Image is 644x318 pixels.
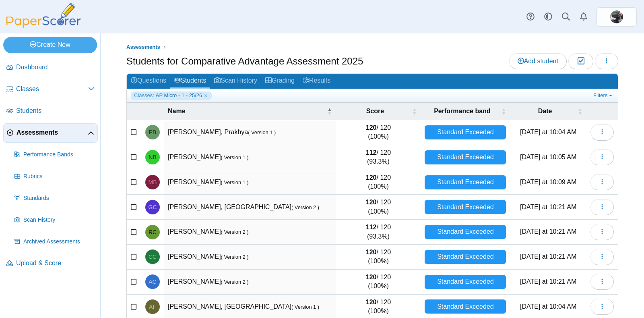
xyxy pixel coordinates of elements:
a: Scan History [210,74,261,89]
td: [PERSON_NAME] [164,220,336,245]
a: Assessments [3,123,98,143]
time: Sep 30, 2025 at 10:21 AM [520,278,576,285]
span: Crystal Chen [149,254,157,260]
td: / 120 (100%) [336,195,421,220]
time: Sep 30, 2025 at 10:21 AM [520,253,576,260]
a: Students [3,102,98,121]
div: Standard Exceeded [425,225,506,239]
span: Score : Activate to sort [412,107,417,115]
span: Score [340,107,410,116]
span: Scan History [23,216,95,224]
td: / 120 (100%) [336,270,421,295]
td: [PERSON_NAME] [164,270,336,295]
a: Filters [591,91,616,100]
img: ps.UbxoEbGB7O8jyuZL [610,10,623,23]
a: ps.UbxoEbGB7O8jyuZL [597,7,637,27]
img: PaperScorer [3,3,84,28]
span: Giada Catanzaro [149,204,157,210]
span: Performance Bands [23,151,95,159]
div: Standard Exceeded [425,175,506,189]
b: 120 [366,199,377,206]
a: Standards [11,189,98,208]
a: Scan History [11,210,98,230]
a: Archived Assessments [11,232,98,251]
span: Rohan Champakara [149,229,157,235]
div: Standard Exceeded [425,299,506,314]
time: Sep 30, 2025 at 10:04 AM [520,303,576,310]
td: / 120 (93.3%) [336,220,421,245]
div: Standard Exceeded [425,250,506,264]
a: Create New [3,37,97,53]
b: 112 [366,149,377,156]
a: Questions [127,74,170,89]
span: Anthony Ciminelli [149,279,156,285]
span: Performance band [425,107,500,116]
a: PaperScorer [3,22,84,29]
td: / 120 (93.3%) [336,145,421,170]
span: Assessments [126,44,160,50]
td: [PERSON_NAME], Prakhya [164,120,336,145]
small: ( Version 1 ) [248,129,276,135]
div: Standard Exceeded [425,275,506,289]
div: Standard Exceeded [425,125,506,139]
span: AP Micro - 1 - 25/26 [156,92,202,99]
span: Dashboard [16,63,95,72]
span: Assessments [17,128,88,137]
time: Sep 30, 2025 at 10:09 AM [520,179,576,185]
small: ( Version 2 ) [221,279,249,285]
a: Results [299,74,334,89]
a: Add student [509,53,567,69]
b: 120 [366,274,377,281]
small: ( Version 1 ) [221,179,249,185]
h1: Students for Comparative Advantage Assessment 2025 [126,54,363,68]
span: Classes [16,85,88,94]
div: Standard Exceeded [425,200,506,214]
a: Students [170,74,210,89]
a: Rubrics [11,167,98,186]
b: 120 [366,174,377,181]
a: Upload & Score [3,254,98,273]
td: / 120 (100%) [336,170,421,195]
span: Nish Brahmbhatt [149,154,156,160]
span: Prakhya Bavanari [149,129,157,135]
td: / 120 (100%) [336,245,421,270]
span: Standards [23,194,95,202]
td: [PERSON_NAME], [GEOGRAPHIC_DATA] [164,195,336,220]
td: / 120 (100%) [336,120,421,145]
td: [PERSON_NAME] [164,170,336,195]
small: ( Version 1 ) [221,154,249,160]
span: Archived Assessments [23,238,95,246]
td: [PERSON_NAME] [164,245,336,270]
time: Sep 30, 2025 at 10:21 AM [520,228,576,235]
a: Alerts [575,8,592,26]
small: ( Version 2 ) [221,254,249,260]
a: Classes: AP Micro - 1 - 25/26 [131,91,212,100]
small: ( Version 1 ) [291,304,319,310]
td: [PERSON_NAME] [164,145,336,170]
a: Performance Bands [11,145,98,164]
a: Dashboard [3,58,98,77]
span: Add student [518,58,558,64]
span: Michael Braswell [149,179,157,185]
span: Max Newill [610,10,623,23]
a: Classes [3,80,98,99]
a: Assessments [124,42,162,52]
span: Date [514,107,576,116]
span: Name [168,107,325,116]
span: Name : Activate to invert sorting [327,107,332,115]
b: 120 [366,124,377,131]
b: 120 [366,249,377,256]
time: Sep 30, 2025 at 10:21 AM [520,204,576,210]
div: Standard Exceeded [425,150,506,164]
span: Date : Activate to sort [578,107,582,115]
span: Azaan Faisal [149,304,156,310]
time: Sep 30, 2025 at 10:04 AM [520,129,576,135]
small: ( Version 2 ) [291,204,319,210]
a: Grading [261,74,299,89]
span: Performance band : Activate to sort [501,107,506,115]
time: Sep 30, 2025 at 10:05 AM [520,154,576,160]
b: 112 [366,224,377,231]
span: Upload & Score [16,259,95,268]
span: Students [16,106,95,115]
small: ( Version 2 ) [221,229,249,235]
